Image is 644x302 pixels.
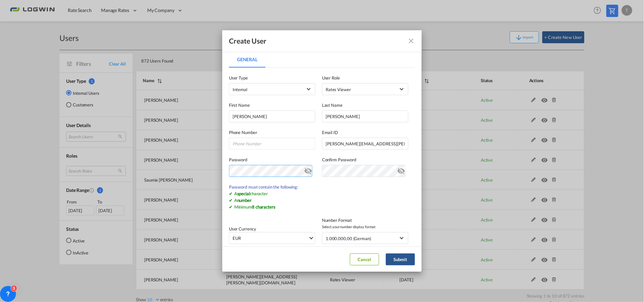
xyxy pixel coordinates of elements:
button: icon-close fg-AAA8AD [404,34,418,48]
div: Create User [229,37,267,45]
label: User Type [229,75,315,81]
div: Password must contain the following: [229,184,315,190]
md-select: Select Currency: € EUREuro [229,232,315,244]
div: 1.000.000,00 (German) [326,236,371,241]
label: Number Format [322,217,408,224]
div: Rates Viewer [326,87,351,92]
b: number [237,198,252,203]
label: First Name [229,102,315,108]
md-tab-item: General [229,52,266,68]
button: Cancel [350,253,379,265]
label: Email ID [322,129,408,136]
md-select: {{(ctrl.parent.createData.viewShipper && !ctrl.parent.createData.user_data.role_id) ? 'N/A' : 'Se... [322,83,408,95]
b: 8 characters [252,204,275,210]
input: Phone Number [229,138,315,150]
md-select: company type of user: Internal [229,83,315,95]
label: User Role [322,75,408,81]
md-dialog: General General ... [222,30,422,272]
button: Submit [386,253,415,265]
md-icon: icon-close fg-AAA8AD [407,37,415,45]
label: Phone Number [229,129,315,136]
b: special [237,191,250,196]
md-icon: icon-eye-off [397,166,405,174]
span: Internal [233,87,247,92]
input: Email [322,138,408,150]
label: User Currency [229,226,256,231]
md-pagination-wrapper: Use the left and right arrow keys to navigate between tabs [229,52,272,68]
input: First name [229,110,315,122]
input: Last name [322,110,408,122]
label: Confirm Password [322,156,408,163]
md-icon: icon-eye-off [304,166,312,174]
label: Password [229,156,315,163]
span: EUR [233,235,308,241]
div: A [229,197,315,204]
div: Minimum [229,204,315,210]
label: Last Name [322,102,408,108]
span: Select your number display format [322,224,408,230]
div: A character [229,190,315,197]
